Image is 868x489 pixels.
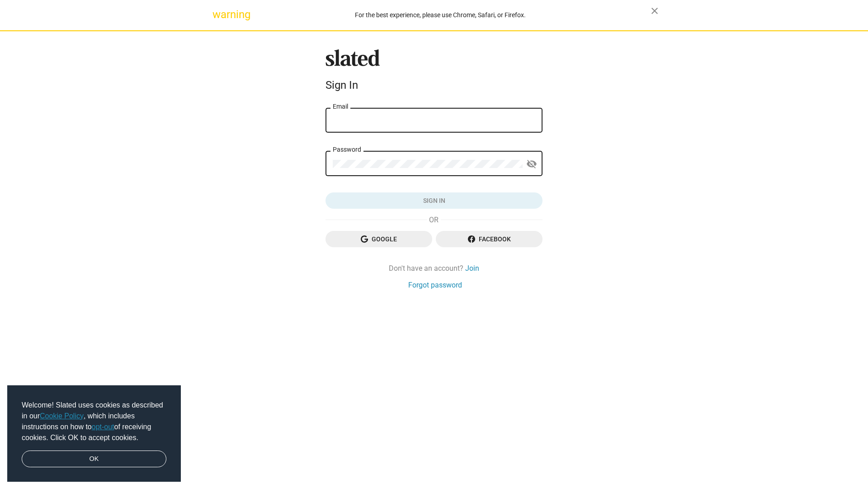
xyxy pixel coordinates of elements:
sl-branding: Sign In [325,49,542,96]
a: Forgot password [408,280,462,290]
a: opt-out [92,423,114,431]
span: Facebook [443,231,535,247]
mat-icon: warning [212,9,223,20]
mat-icon: visibility_off [526,157,537,171]
span: Google [333,231,425,247]
div: For the best experience, please use Chrome, Safari, or Firefox. [230,9,651,21]
span: Welcome! Slated uses cookies as described in our , which includes instructions on how to of recei... [22,400,166,443]
mat-icon: close [649,5,660,16]
button: Show password [523,155,541,173]
button: Facebook [436,231,542,247]
a: dismiss cookie message [22,451,166,468]
button: Google [325,231,432,247]
div: cookieconsent [7,385,181,482]
div: Sign In [325,79,542,91]
a: Cookie Policy [40,412,84,420]
div: Don't have an account? [325,264,542,273]
a: Join [465,264,479,273]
